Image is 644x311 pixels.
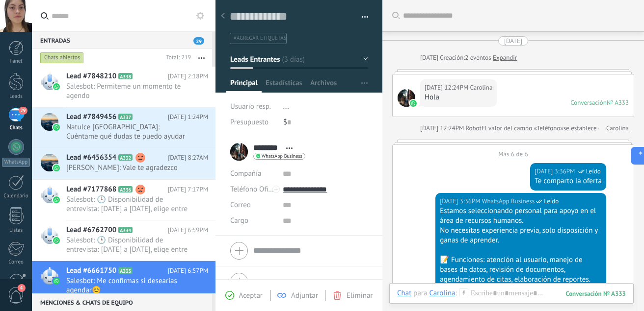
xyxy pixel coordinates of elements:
img: waba.svg [53,165,60,171]
a: Lead #7177868 A336 [DATE] 7:17PM Salesbot: 🕒 Disponibilidad de entrevista: [DATE] a [DATE], elige... [32,180,215,220]
div: Presupuesto [230,115,276,130]
span: 29 [193,37,204,45]
div: Total: 219 [162,53,191,63]
div: Menciones & Chats de equipo [32,293,212,311]
div: Listas [2,227,30,234]
span: [DATE] 2:18PM [168,72,208,81]
a: Lead #6762700 A334 [DATE] 6:59PM Salesbot: 🕒 Disponibilidad de entrevista: [DATE] a [DATE], elige... [32,220,215,261]
span: Correo [230,200,251,210]
span: Leído [586,167,601,176]
div: Creación: [420,53,517,63]
img: waba.svg [53,83,60,90]
span: Adjuntar [291,291,318,300]
span: Carolina [470,83,492,93]
span: [DATE] 6:59PM [168,225,208,235]
div: № A333 [607,98,629,107]
div: WhatsApp [2,158,30,167]
span: [DATE] 8:27AM [168,153,208,163]
span: Salesbot: Permiteme un momento te agendo [66,82,189,100]
span: Teléfono Oficina [230,185,281,194]
a: Lead #6661750 A333 [DATE] 6:57PM Salesbot: Me confirmas si desearias agendar😊 [32,261,215,301]
div: Chats [2,125,30,131]
span: Salesbot: Me confirmas si desearias agendar😊 [66,276,189,295]
div: Más 6 de 6 [393,145,634,158]
div: Cargo [230,213,275,229]
span: [DATE] 6:57PM [168,266,208,276]
span: Usuario resp. [230,102,271,111]
div: [DATE] 3:36PM [535,167,576,176]
div: $ [283,115,368,130]
span: [DATE] 1:24PM [168,112,208,122]
div: Correo [2,259,30,265]
span: Robot [465,124,481,132]
span: Lead #7849456 [66,112,116,122]
span: 29 [19,107,27,115]
span: ... [283,102,289,111]
span: 2 eventos [465,53,491,63]
span: 4 [18,284,26,292]
span: Principal [230,78,258,93]
div: Carolina [429,288,455,297]
span: Estadísticas [266,78,302,93]
span: Cargo [230,217,248,224]
img: waba.svg [53,196,60,203]
span: Lead #6661750 [66,266,116,276]
img: waba.svg [53,278,60,285]
div: Conversación [570,98,607,107]
span: A332 [118,154,133,161]
div: Usuario resp. [230,99,276,115]
span: A337 [118,114,133,120]
span: Aceptar [239,291,263,300]
div: [DATE] [504,36,522,46]
div: Hola [425,93,492,102]
span: A333 [118,267,133,274]
span: WhatsApp Business [482,196,535,206]
a: Lead #6456354 A332 [DATE] 8:27AM [PERSON_NAME]: Vale te agradezco [32,148,215,179]
a: Carolina [606,123,629,133]
span: #agregar etiquetas [234,35,286,42]
span: Salesbot: 🕒 Disponibilidad de entrevista: [DATE] a [DATE], elige entre estos horarios: • 9:20 a.m... [66,195,189,214]
button: Teléfono Oficina [230,182,275,197]
span: A338 [118,73,133,79]
span: : [455,288,456,298]
img: waba.svg [410,100,417,107]
div: [DATE] [420,53,440,63]
div: No necesitas experiencia previa, solo disposición y ganas de aprender. [440,226,602,245]
div: 📝 Funciones: atención al usuario, manejo de bases de datos, revisión de documentos, agendamiento ... [440,255,602,285]
div: [DATE] 12:24PM [420,123,465,133]
span: [DATE] 7:17PM [168,185,208,194]
span: Natulce [GEOGRAPHIC_DATA]: Cuéntame qué dudas te puedo ayudar a resolver o qué sabores te gustarí... [66,122,189,141]
div: 333 [565,289,626,298]
div: Leads [2,94,30,100]
img: waba.svg [53,237,60,244]
div: Compañía [230,166,275,182]
span: Eliminar [347,291,373,300]
span: Salesbot: 🕒 Disponibilidad de entrevista: [DATE] a [DATE], elige entre estos horarios: • 9:20 a.m... [66,236,189,254]
span: para [413,288,427,298]
div: Calendario [2,193,30,199]
div: [DATE] 12:24PM [425,83,470,93]
button: Correo [230,197,251,213]
div: Te comparto la oferta [535,176,602,186]
span: A336 [118,186,133,192]
span: A334 [118,227,133,233]
span: El valor del campo «Teléfono» [482,123,563,133]
div: Chats abiertos [40,52,84,64]
span: Leído [544,196,559,206]
div: Estamos seleccionando personal para apoyo en el área de recursos humanos. [440,206,602,226]
span: Carolina [398,89,415,107]
span: Lead #7177868 [66,185,116,194]
a: Lead #7848210 A338 [DATE] 2:18PM Salesbot: Permiteme un momento te agendo [32,67,215,107]
span: Lead #6762700 [66,225,116,235]
span: [PERSON_NAME]: Vale te agradezco [66,163,189,172]
a: Lead #7849456 A337 [DATE] 1:24PM Natulce [GEOGRAPHIC_DATA]: Cuéntame qué dudas te puedo ayudar a ... [32,107,215,147]
div: [DATE] 3:36PM [440,196,482,206]
span: WhatsApp Business [262,154,302,159]
img: waba.svg [53,124,60,131]
div: Panel [2,58,30,65]
span: Presupuesto [230,118,268,127]
span: Archivos [310,78,337,93]
span: Lead #6456354 [66,153,116,163]
div: Entradas [32,31,212,49]
span: Lead #7848210 [66,72,116,81]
